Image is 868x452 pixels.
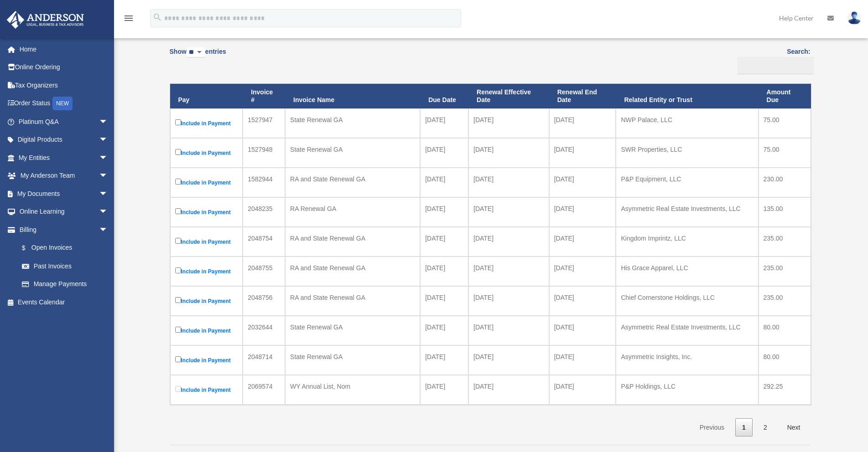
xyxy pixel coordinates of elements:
th: Due Date: activate to sort column ascending [420,84,468,108]
a: 2 [757,418,774,437]
label: Include in Payment [175,266,238,277]
input: Search: [738,57,814,74]
td: [DATE] [468,227,549,257]
input: Include in Payment [175,238,181,244]
label: Include in Payment [175,354,238,366]
td: 75.00 [759,108,811,138]
th: Invoice #: activate to sort column ascending [243,84,285,108]
input: Include in Payment [175,386,181,392]
td: Asymmetric Insights, Inc. [616,345,758,375]
div: RA Renewal GA [290,202,415,215]
label: Include in Payment [175,177,238,188]
td: [DATE] [549,138,616,168]
a: Events Calendar [6,293,122,311]
label: Include in Payment [175,295,238,307]
i: search [152,12,162,22]
td: Chief Cornerstone Holdings, LLC [616,286,758,316]
td: 2048755 [243,257,285,286]
a: Manage Payments [13,275,117,293]
span: arrow_drop_down [99,113,117,131]
td: 292.25 [759,375,811,405]
td: [DATE] [468,316,549,345]
th: Pay: activate to sort column descending [170,84,243,108]
label: Include in Payment [175,384,238,395]
input: Include in Payment [175,179,181,185]
span: arrow_drop_down [99,221,117,239]
label: Include in Payment [175,236,238,247]
span: arrow_drop_down [99,185,117,203]
td: [DATE] [549,375,616,405]
input: Include in Payment [175,356,181,362]
div: State Renewal GA [290,321,415,334]
td: 2048754 [243,227,285,257]
td: SWR Properties, LLC [616,138,758,168]
td: [DATE] [468,197,549,227]
input: Include in Payment [175,119,181,125]
td: [DATE] [420,138,468,168]
div: RA and State Renewal GA [290,262,415,274]
td: [DATE] [549,197,616,227]
input: Include in Payment [175,208,181,214]
td: [DATE] [468,286,549,316]
td: [DATE] [420,345,468,375]
select: Showentries [187,47,205,58]
td: [DATE] [420,375,468,405]
td: His Grace Apparel, LLC [616,257,758,286]
td: [DATE] [549,227,616,257]
span: $ [27,242,31,254]
td: [DATE] [549,316,616,345]
td: 2048756 [243,286,285,316]
a: Order StatusNEW [6,94,122,113]
td: 135.00 [759,197,811,227]
img: User Pic [847,11,861,25]
label: Include in Payment [175,206,238,218]
span: arrow_drop_down [99,149,117,167]
a: Digital Productsarrow_drop_down [6,131,122,149]
td: Asymmetric Real Estate Investments, LLC [616,197,758,227]
td: 1527948 [243,138,285,168]
td: [DATE] [549,108,616,138]
td: 235.00 [759,286,811,316]
td: [DATE] [420,168,468,197]
span: arrow_drop_down [99,131,117,149]
div: State Renewal GA [290,143,415,156]
label: Search: [734,46,811,74]
td: [DATE] [549,168,616,197]
div: State Renewal GA [290,350,415,363]
div: RA and State Renewal GA [290,291,415,304]
label: Show entries [170,46,226,67]
input: Include in Payment [175,267,181,273]
a: menu [123,16,134,24]
a: Previous [693,418,731,437]
td: NWP Palace, LLC [616,108,758,138]
a: Billingarrow_drop_down [6,221,117,239]
td: 1527947 [243,108,285,138]
td: [DATE] [420,257,468,286]
td: 2069574 [243,375,285,405]
a: Platinum Q&Aarrow_drop_down [6,113,122,131]
a: Past Invoices [13,257,117,275]
input: Include in Payment [175,327,181,333]
label: Include in Payment [175,118,238,129]
img: Anderson Advisors Platinum Portal [4,11,87,29]
a: Home [6,40,122,58]
td: 235.00 [759,257,811,286]
label: Include in Payment [175,147,238,159]
th: Amount Due: activate to sort column ascending [759,84,811,108]
td: [DATE] [468,345,549,375]
td: [DATE] [468,375,549,405]
input: Include in Payment [175,149,181,155]
a: $Open Invoices [13,239,113,257]
td: [DATE] [549,257,616,286]
td: [DATE] [420,316,468,345]
th: Renewal Effective Date: activate to sort column ascending [468,84,549,108]
td: [DATE] [420,108,468,138]
div: WY Annual List, Nom [290,380,415,393]
td: P&P Equipment, LLC [616,168,758,197]
td: 80.00 [759,316,811,345]
td: 230.00 [759,168,811,197]
td: 2048714 [243,345,285,375]
a: 1 [735,418,753,437]
td: Kingdom Imprintz, LLC [616,227,758,257]
a: Online Ordering [6,58,122,77]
